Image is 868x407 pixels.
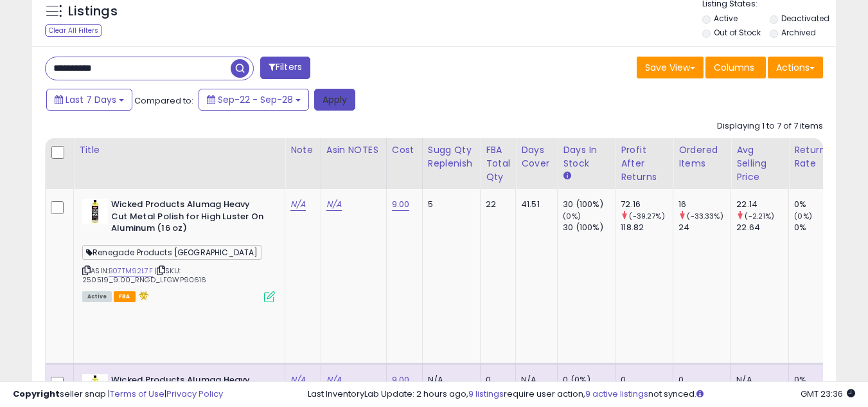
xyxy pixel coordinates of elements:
[260,57,310,79] button: Filters
[290,143,315,157] div: Note
[621,222,673,233] div: 118.82
[768,57,823,78] button: Actions
[781,27,816,38] label: Archived
[794,199,846,210] div: 0%
[82,199,108,224] img: 41wnAmjMa+L._SL40_.jpg
[66,93,116,106] span: Last 7 Days
[111,199,267,238] b: Wicked Products Alumag Heavy Cut Metal Polish for High Luster On Aluminum (16 oz)
[82,245,261,260] span: Renegade Products [GEOGRAPHIC_DATA]
[563,222,615,233] div: 30 (100%)
[736,143,783,184] div: Avg Selling Price
[68,3,118,21] h5: Listings
[521,199,547,210] div: 41.51
[621,143,668,184] div: Profit After Returns
[136,291,149,300] i: hazardous material
[82,266,207,285] span: | SKU: 250519_9.00_RNGD_LFGWP90616
[428,143,475,170] div: Sugg Qty Replenish
[563,143,610,170] div: Days In Stock
[637,57,704,78] button: Save View
[326,198,342,211] a: N/A
[794,143,841,170] div: Return Rate
[801,388,855,400] span: 2025-10-6 23:36 GMT
[314,89,355,111] button: Apply
[714,61,754,74] span: Columns
[82,291,112,302] span: All listings currently available for purchase on Amazon
[714,27,761,38] label: Out of Stock
[79,143,279,157] div: Title
[585,388,648,400] a: 9 active listings
[736,199,788,210] div: 22.14
[290,198,306,211] a: N/A
[714,13,738,24] label: Active
[13,388,223,401] div: seller snap | |
[736,222,788,233] div: 22.64
[621,199,673,210] div: 72.16
[308,388,855,401] div: Last InventoryLab Update: 2 hours ago, require user action, not synced.
[521,143,552,170] div: Days Cover
[563,199,615,210] div: 30 (100%)
[794,211,812,221] small: (0%)
[134,95,193,107] span: Compared to:
[468,388,504,400] a: 9 listings
[781,13,829,24] label: Deactivated
[110,388,164,400] a: Terms of Use
[678,143,725,170] div: Ordered Items
[13,388,60,400] strong: Copyright
[321,138,386,189] th: CSV column name: cust_attr_1_ Asin NOTES
[392,198,410,211] a: 9.00
[563,170,571,182] small: Days In Stock.
[109,266,153,276] a: B07TM92L7F
[705,57,766,78] button: Columns
[422,138,481,189] th: Please note that this number is a calculation based on your required days of coverage and your ve...
[687,211,723,221] small: (-33.33%)
[114,291,136,302] span: FBA
[218,93,293,106] span: Sep-22 - Sep-28
[166,388,223,400] a: Privacy Policy
[45,24,102,37] div: Clear All Filters
[794,222,846,233] div: 0%
[326,143,381,157] div: Asin NOTES
[563,211,581,221] small: (0%)
[199,89,309,111] button: Sep-22 - Sep-28
[486,199,506,210] div: 22
[629,211,664,221] small: (-39.27%)
[745,211,774,221] small: (-2.21%)
[392,143,417,157] div: Cost
[678,199,731,210] div: 16
[82,199,275,301] div: ASIN:
[717,120,823,132] div: Displaying 1 to 7 of 7 items
[46,89,132,111] button: Last 7 Days
[678,222,731,233] div: 24
[428,199,471,210] div: 5
[486,143,510,184] div: FBA Total Qty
